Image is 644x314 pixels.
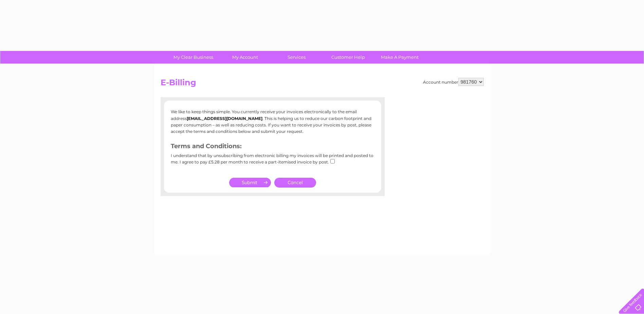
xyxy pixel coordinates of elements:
[423,78,484,86] div: Account number
[165,51,221,64] a: My Clear Business
[171,153,374,169] div: I understand that by unsubscribing from electronic billing my invoices will be printed and posted...
[217,51,273,64] a: My Account
[320,51,376,64] a: Customer Help
[171,141,374,153] h3: Terms and Conditions:
[161,78,484,91] h2: E-Billing
[229,178,271,187] input: Submit
[274,178,316,188] a: Cancel
[372,51,428,64] a: Make A Payment
[269,51,325,64] a: Services
[187,116,262,121] b: [EMAIL_ADDRESS][DOMAIN_NAME]
[171,108,374,135] p: We like to keep things simple. You currently receive your invoices electronically to the email ad...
